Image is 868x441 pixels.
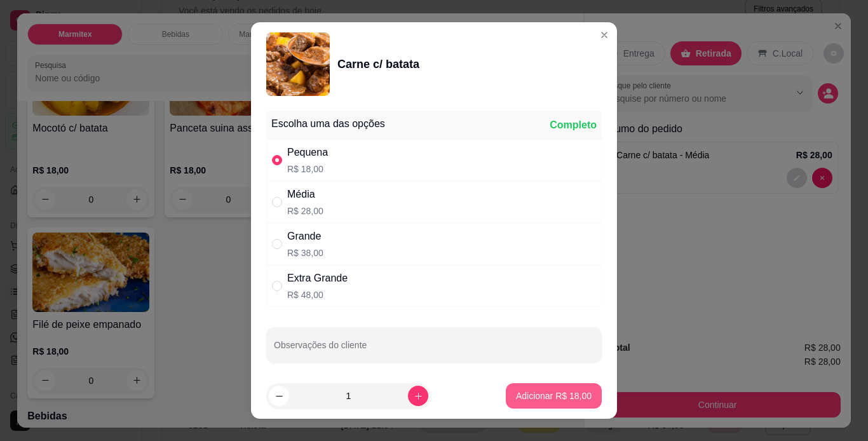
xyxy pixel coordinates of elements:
img: product-image [266,32,330,96]
p: R$ 18,00 [287,163,328,175]
div: Pequena [287,145,328,160]
div: Média [287,187,323,202]
p: R$ 48,00 [287,288,348,301]
div: Grande [287,229,323,244]
div: Escolha uma das opções [271,116,385,132]
button: increase-product-quantity [408,386,428,406]
button: Close [594,25,614,45]
div: Carne c/ batata [337,55,419,73]
div: Extra Grande [287,271,348,286]
p: Adicionar R$ 18,00 [516,390,592,402]
p: R$ 28,00 [287,205,323,217]
button: Adicionar R$ 18,00 [506,383,602,409]
div: Completo [550,118,597,133]
button: decrease-product-quantity [269,386,289,406]
input: Observações do cliente [274,344,594,356]
p: R$ 38,00 [287,247,323,259]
